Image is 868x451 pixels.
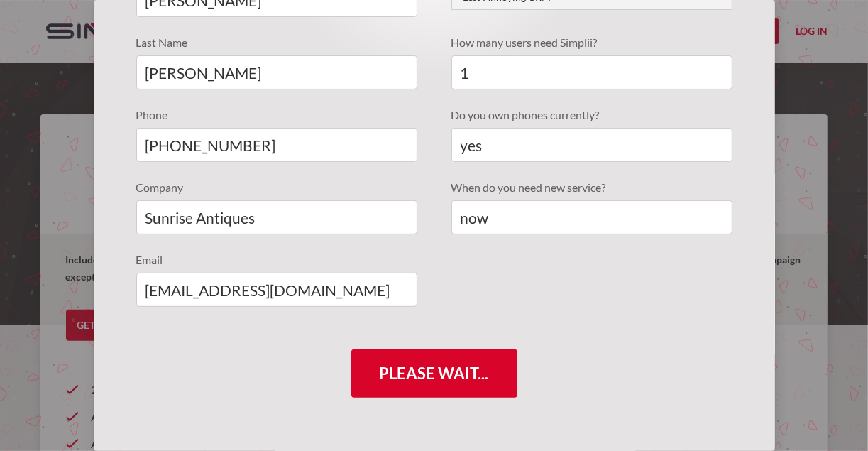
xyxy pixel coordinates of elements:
[351,349,517,398] input: Please wait...
[136,107,417,124] label: Phone
[451,179,732,196] label: When do you need new service?
[451,107,732,124] label: Do you own phones currently?
[136,251,417,268] label: Email
[136,34,417,51] label: Last Name
[451,34,732,51] label: How many users need Simplii?
[136,179,417,196] label: Company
